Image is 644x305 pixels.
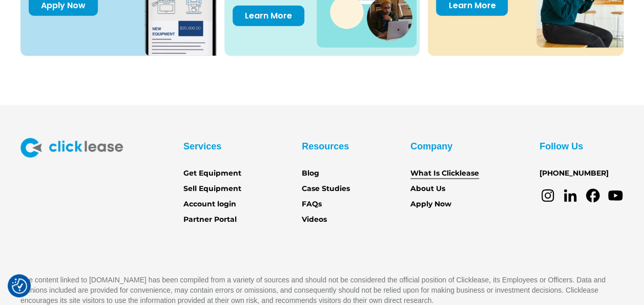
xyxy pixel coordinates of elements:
a: Apply Now [410,199,451,210]
a: FAQs [302,199,322,210]
a: Learn More [233,6,304,26]
a: Sell Equipment [183,183,241,195]
div: Services [183,138,221,155]
img: Revisit consent button [12,278,27,294]
div: Follow Us [539,138,583,155]
a: Case Studies [302,183,350,195]
button: Consent Preferences [12,278,27,294]
a: Partner Portal [183,214,237,225]
a: About Us [410,183,445,195]
a: Videos [302,214,327,225]
div: Resources [302,138,349,155]
a: Blog [302,168,319,179]
img: Clicklease logo [20,138,123,158]
a: [PHONE_NUMBER] [539,168,609,179]
a: What Is Clicklease [410,168,479,179]
a: Account login [183,199,236,210]
div: Company [410,138,452,155]
a: Get Equipment [183,168,241,179]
